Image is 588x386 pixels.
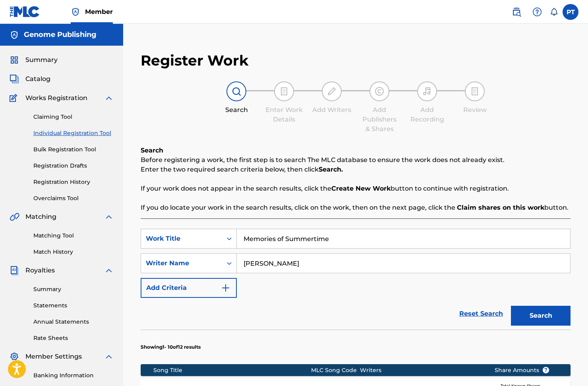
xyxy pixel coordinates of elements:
a: Banking Information [33,371,114,380]
img: expand [104,93,114,103]
span: Matching [25,212,56,222]
p: Showing 1 - 10 of 12 results [141,344,201,351]
img: Matching [10,212,19,222]
strong: Create New Work [331,185,391,192]
img: Works Registration [10,93,20,103]
img: step indicator icon for Search [232,87,241,96]
div: Review [455,105,495,115]
div: Work Title [146,234,217,243]
div: Search [217,105,256,115]
img: expand [104,352,114,361]
span: Summary [25,55,58,65]
img: step indicator icon for Add Writers [327,87,337,96]
h2: Register Work [141,52,249,69]
a: Individual Registration Tool [33,129,114,137]
a: SummarySummary [10,55,58,65]
span: Works Registration [25,93,87,103]
a: Annual Statements [33,318,114,326]
div: Add Recording [407,105,447,124]
img: Royalties [10,266,19,275]
strong: Claim shares on this work [457,204,544,211]
div: Add Writers [312,105,352,115]
img: 9d2ae6d4665cec9f34b9.svg [221,283,230,293]
span: Member Settings [25,352,82,361]
div: Writer Name [146,259,217,268]
a: Registration History [33,178,114,186]
a: Bulk Registration Tool [33,145,114,154]
img: search [512,7,521,17]
a: Public Search [509,4,524,20]
span: Member [85,7,113,16]
div: Help [529,4,545,20]
img: Summary [10,55,19,65]
img: step indicator icon for Enter Work Details [279,87,289,96]
img: Member Settings [10,352,19,361]
button: Search [511,306,571,326]
span: Royalties [25,266,55,275]
div: Writers [360,366,482,374]
a: Summary [33,285,114,293]
a: Claiming Tool [33,113,114,121]
img: MLC Logo [10,6,40,17]
img: step indicator icon for Add Recording [422,87,432,96]
span: ? [543,367,549,373]
form: Search Form [141,229,571,330]
a: CatalogCatalog [10,74,50,84]
div: Enter Work Details [264,105,304,124]
img: step indicator icon for Review [470,87,480,96]
div: User Menu [563,4,578,20]
p: If you do locate your work in the search results, click on the work, then on the next page, click... [141,203,571,212]
a: Overclaims Tool [33,194,114,203]
div: MLC Song Code [311,366,360,374]
p: Before registering a work, the first step is to search The MLC database to ensure the work does n... [141,155,571,165]
img: step indicator icon for Add Publishers & Shares [375,87,384,96]
span: Catalog [25,74,50,84]
a: Rate Sheets [33,334,114,342]
div: Notifications [550,8,558,16]
a: Statements [33,301,114,310]
img: help [532,7,542,17]
a: Match History [33,248,114,256]
strong: Search. [319,166,343,173]
h5: Genome Publishing [24,30,97,39]
div: Add Publishers & Shares [360,105,399,134]
p: Enter the two required search criteria below, then click [141,165,571,174]
span: Share Amounts [495,366,549,374]
a: Matching Tool [33,232,114,240]
div: Song Title [153,366,311,374]
b: Search [141,147,163,154]
a: Registration Drafts [33,162,114,170]
a: Reset Search [455,305,507,322]
p: If your work does not appear in the search results, click the button to continue with registration. [141,184,571,193]
img: expand [104,266,114,275]
img: expand [104,212,114,222]
button: Add Criteria [141,278,237,298]
img: Top Rightsholder [71,7,80,17]
img: Accounts [10,30,19,40]
img: Catalog [10,74,19,84]
iframe: Resource Center [566,256,588,322]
